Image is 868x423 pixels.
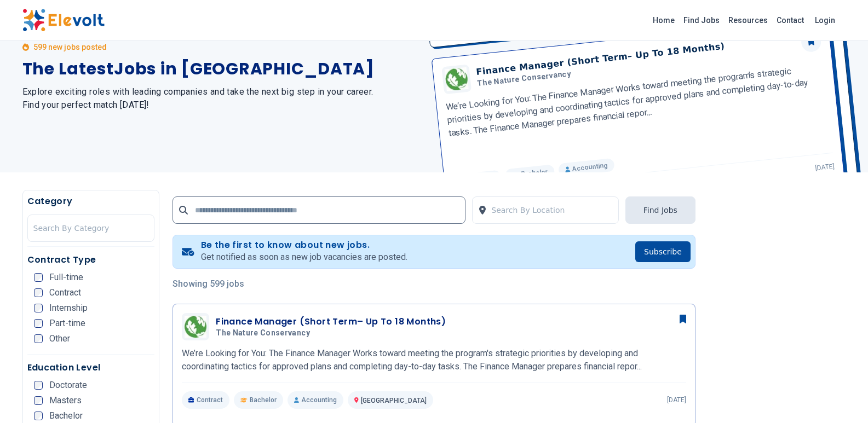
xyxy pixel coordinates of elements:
[173,277,695,291] p: Showing 599 jobs
[182,391,229,409] p: Contract
[288,391,343,409] p: Accounting
[49,273,83,282] span: Full-time
[182,347,686,373] p: We’re Looking for You: The Finance Manager Works toward meeting the program's strategic prioritie...
[635,241,691,262] button: Subscribe
[34,319,43,328] input: Part-time
[250,396,277,404] span: Bachelor
[49,288,81,297] span: Contract
[667,396,686,404] p: [DATE]
[49,412,83,420] span: Bachelor
[49,381,87,390] span: Doctorate
[679,11,724,29] a: Find Jobs
[33,42,107,53] p: 599 new jobs posted
[27,253,155,266] h5: Contract Type
[361,397,427,404] span: [GEOGRAPHIC_DATA]
[22,85,421,112] h2: Explore exciting roles with leading companies and take the next big step in your career. Find you...
[34,381,43,390] input: Doctorate
[648,11,679,29] a: Home
[22,9,105,32] img: Elevolt
[34,334,43,343] input: Other
[34,396,43,405] input: Masters
[49,304,88,312] span: Internship
[49,396,82,405] span: Masters
[34,288,43,297] input: Contract
[49,319,85,328] span: Part-time
[808,9,842,31] a: Login
[34,304,43,312] input: Internship
[22,59,421,79] h1: The Latest Jobs in [GEOGRAPHIC_DATA]
[34,412,43,420] input: Bachelor
[724,11,772,29] a: Resources
[201,240,407,251] h4: Be the first to know about new jobs.
[625,196,695,224] button: Find Jobs
[201,251,407,264] p: Get notified as soon as new job vacancies are posted.
[34,273,43,282] input: Full-time
[49,334,70,343] span: Other
[182,313,686,409] a: The Nature ConservancyFinance Manager (Short Term– Up To 18 Months)The Nature ConservancyWe’re Lo...
[772,11,808,29] a: Contact
[185,316,206,338] img: The Nature Conservancy
[27,195,155,208] h5: Category
[216,328,310,338] span: The Nature Conservancy
[216,315,446,328] h3: Finance Manager (Short Term– Up To 18 Months)
[27,361,155,374] h5: Education Level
